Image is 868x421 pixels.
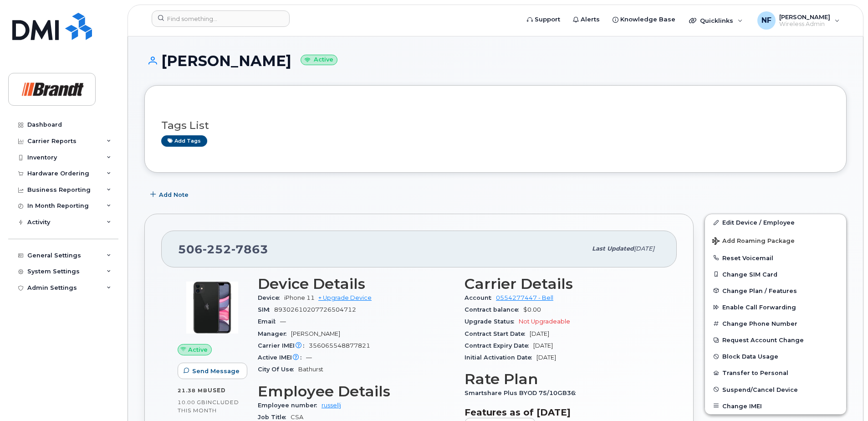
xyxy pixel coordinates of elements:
[301,55,337,65] small: Active
[705,398,846,414] button: Change IMEI
[144,186,196,203] button: Add Note
[274,306,356,313] span: 89302610207726504712
[178,363,247,379] button: Send Message
[258,306,274,313] span: SIM
[188,345,208,354] span: Active
[465,371,660,387] h3: Rate Plan
[178,387,208,394] span: 21.38 MB
[258,366,298,373] span: City Of Use
[258,414,291,421] span: Job Title
[705,299,846,315] button: Enable Call Forwarding
[705,231,846,250] button: Add Roaming Package
[705,332,846,348] button: Request Account Change
[465,276,660,292] h3: Carrier Details
[705,348,846,365] button: Block Data Usage
[208,387,226,394] span: used
[298,366,323,373] span: Bathurst
[705,365,846,381] button: Transfer to Personal
[533,342,553,349] span: [DATE]
[496,294,553,301] a: 0554277447 - Bell
[178,242,268,256] span: 506
[178,399,206,406] span: 10.00 GB
[519,318,570,325] span: Not Upgradeable
[592,245,634,252] span: Last updated
[465,294,496,301] span: Account
[258,294,284,301] span: Device
[291,330,340,337] span: [PERSON_NAME]
[722,386,798,393] span: Suspend/Cancel Device
[284,294,315,301] span: iPhone 11
[523,306,541,313] span: $0.00
[705,282,846,299] button: Change Plan / Features
[258,342,309,349] span: Carrier IMEI
[705,315,846,332] button: Change Phone Number
[159,190,189,199] span: Add Note
[258,276,454,292] h3: Device Details
[530,330,549,337] span: [DATE]
[203,242,231,256] span: 252
[258,402,322,409] span: Employee number
[722,287,797,294] span: Change Plan / Features
[161,120,830,131] h3: Tags List
[705,250,846,266] button: Reset Voicemail
[536,354,556,361] span: [DATE]
[465,306,523,313] span: Contract balance
[231,242,268,256] span: 7863
[322,402,341,409] a: russellj
[258,330,291,337] span: Manager
[309,342,370,349] span: 356065548877821
[465,390,580,396] span: Smartshare Plus BYOD 75/10GB36
[465,354,536,361] span: Initial Activation Date
[192,367,240,375] span: Send Message
[722,304,796,311] span: Enable Call Forwarding
[465,407,660,418] h3: Features as of [DATE]
[178,399,239,414] span: included this month
[144,53,847,69] h1: [PERSON_NAME]
[306,354,312,361] span: —
[705,214,846,231] a: Edit Device / Employee
[258,354,306,361] span: Active IMEI
[185,280,240,335] img: iPhone_11.jpg
[465,342,533,349] span: Contract Expiry Date
[291,414,303,421] span: CSA
[161,135,207,147] a: Add tags
[465,330,530,337] span: Contract Start Date
[705,266,846,282] button: Change SIM Card
[280,318,286,325] span: —
[318,294,372,301] a: + Upgrade Device
[258,318,280,325] span: Email
[712,237,795,246] span: Add Roaming Package
[465,318,519,325] span: Upgrade Status
[258,383,454,400] h3: Employee Details
[634,245,654,252] span: [DATE]
[705,381,846,398] button: Suspend/Cancel Device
